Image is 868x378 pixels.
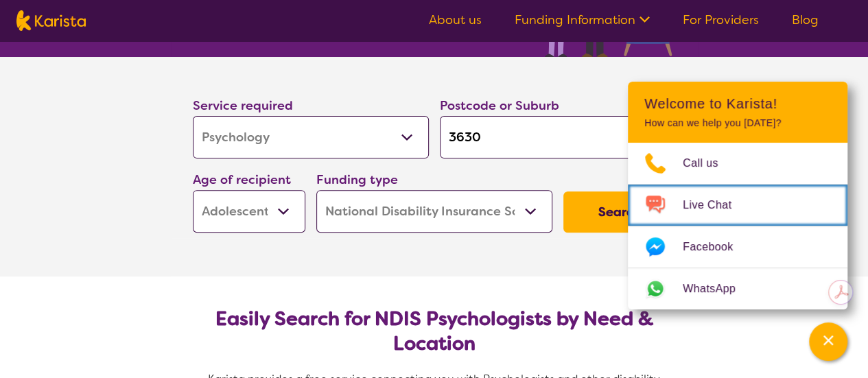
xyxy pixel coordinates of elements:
p: How can we help you [DATE]? [644,117,831,129]
span: WhatsApp [683,279,752,299]
h2: Welcome to Karista! [644,95,831,112]
input: Type [440,116,676,158]
a: About us [429,12,482,28]
span: Call us [683,153,735,174]
a: For Providers [683,12,759,28]
ul: Choose channel [628,143,847,309]
label: Age of recipient [193,172,291,188]
span: Live Chat [683,195,748,215]
button: Channel Menu [809,322,847,361]
label: Service required [193,97,293,114]
a: Web link opens in a new tab. [628,268,847,309]
label: Postcode or Suburb [440,97,559,114]
a: Blog [792,12,819,28]
label: Funding type [316,172,398,188]
h2: Easily Search for NDIS Psychologists by Need & Location [204,307,665,356]
img: Karista logo [16,10,86,31]
button: Search [563,191,676,233]
span: Facebook [683,237,749,257]
a: Funding Information [515,12,650,28]
div: Channel Menu [628,82,847,309]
